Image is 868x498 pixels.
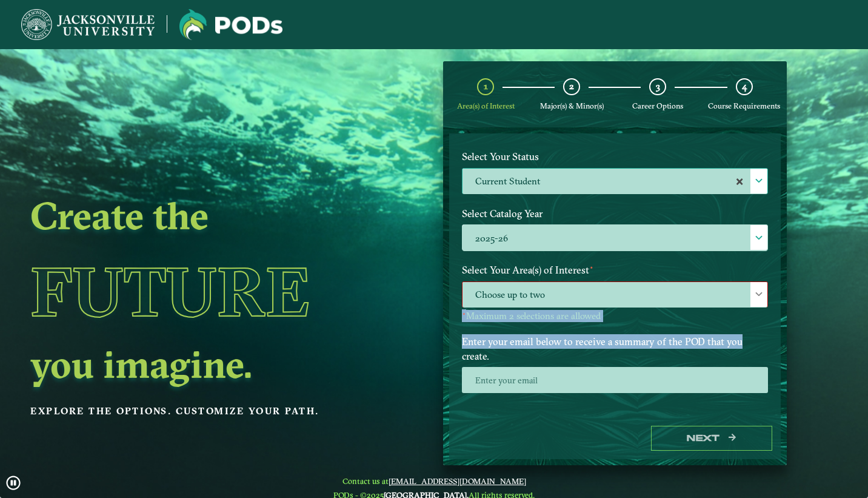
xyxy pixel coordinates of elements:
label: Enter your email below to receive a summary of the POD that you create. [453,331,777,368]
label: Current Student [462,169,767,195]
a: [EMAIL_ADDRESS][DOMAIN_NAME] [389,476,526,486]
span: Area(s) of Interest [457,101,515,110]
span: 4 [742,81,747,92]
span: 1 [484,81,488,92]
label: Select Catalog Year [453,203,777,225]
h2: you imagine. [30,347,360,381]
p: Explore the options. Customize your path. [30,402,360,420]
span: Career Options [632,101,683,110]
span: Course Requirements [708,101,780,110]
h2: Create the [30,198,360,232]
p: Maximum 2 selections are allowed [462,311,768,322]
span: 3 [656,81,660,92]
span: Contact us at [333,476,535,486]
sup: ⋆ [589,263,594,272]
span: Major(s) & Minor(s) [540,101,604,110]
label: 2025-26 [462,225,767,251]
input: Enter your email [462,367,768,393]
button: Next [651,426,772,451]
span: 2 [569,81,574,92]
span: Choose up to two [462,282,767,308]
sup: ⋆ [462,309,466,318]
img: Jacksonville University logo [179,9,282,40]
label: Select Your Area(s) of Interest [453,259,777,281]
label: Select Your Status [453,146,777,168]
img: Jacksonville University logo [21,9,155,40]
h1: Future [30,237,360,347]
